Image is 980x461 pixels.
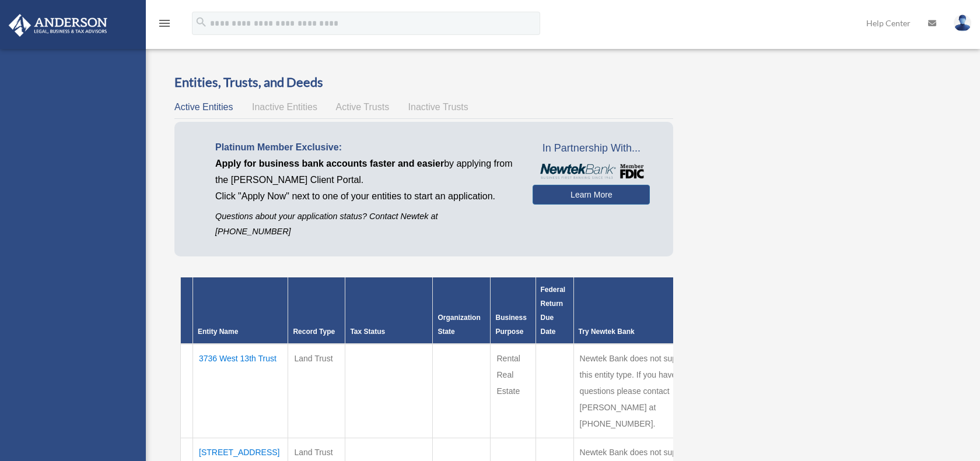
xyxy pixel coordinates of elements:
span: Inactive Trusts [408,102,468,112]
td: Rental Real Estate [491,344,535,438]
th: Record Type [288,277,345,344]
p: Questions about your application status? Contact Newtek at [PHONE_NUMBER] [215,209,515,238]
h3: Entities, Trusts, and Deeds [174,73,673,92]
img: NewtekBankLogoSM.png [538,164,644,179]
span: Inactive Entities [252,102,317,112]
th: Organization State [433,277,491,344]
th: Tax Status [345,277,433,344]
td: 3736 West 13th Trust [193,344,288,438]
a: Learn More [533,185,650,205]
th: Business Purpose [491,277,535,344]
span: Active Entities [174,102,233,112]
a: menu [157,20,171,30]
span: Active Trusts [336,102,390,112]
th: Entity Name [193,277,288,344]
i: menu [157,16,171,30]
td: Newtek Bank does not support this entity type. If you have questions please contact [PERSON_NAME]... [573,344,699,438]
div: Try Newtek Bank [579,325,695,339]
span: Apply for business bank accounts faster and easier [215,159,444,168]
img: Anderson Advisors Platinum Portal [5,14,111,37]
p: Platinum Member Exclusive: [215,139,515,156]
p: Click "Apply Now" next to one of your entities to start an application. [215,188,515,205]
span: In Partnership With... [533,139,650,158]
td: Land Trust [288,344,345,438]
th: Federal Return Due Date [535,277,573,344]
img: User Pic [954,15,971,31]
i: search [195,16,208,29]
p: by applying from the [PERSON_NAME] Client Portal. [215,156,515,188]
